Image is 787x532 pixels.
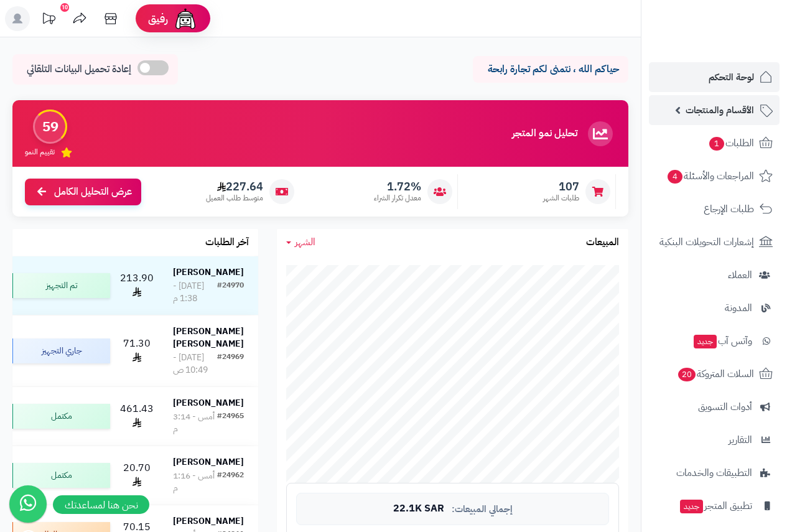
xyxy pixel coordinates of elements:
[709,68,754,86] span: لوحة التحكم
[173,6,198,31] img: ai-face.png
[649,326,780,356] a: وآتس آبجديد
[206,193,263,203] span: متوسط طلب العميل
[680,500,703,513] span: جديد
[115,256,159,315] td: 213.90
[217,411,244,436] div: #24965
[25,147,55,157] span: تقييم النمو
[27,62,131,77] span: إعادة تحميل البيانات التلقائي
[704,200,754,218] span: طلبات الإرجاع
[482,62,619,77] p: حياكم الله ، نتمنى لكم تجارة رابحة
[678,367,696,382] span: 20
[173,280,217,305] div: [DATE] - 1:38 م
[11,338,110,363] div: جاري التجهيز
[173,325,244,350] strong: [PERSON_NAME] [PERSON_NAME]
[649,260,780,290] a: العملاء
[286,235,315,250] a: الشهر
[649,458,780,488] a: التطبيقات والخدمات
[702,9,775,35] img: logo-2.png
[60,3,69,12] div: 10
[173,455,244,469] strong: [PERSON_NAME]
[679,497,752,515] span: تطبيق المتجر
[649,425,780,455] a: التقارير
[728,266,752,284] span: العملاء
[694,335,717,348] span: جديد
[512,128,577,139] h3: تحليل نمو المتجر
[33,6,64,34] a: تحديثات المنصة
[586,237,619,248] h3: المبيعات
[649,227,780,257] a: إشعارات التحويلات البنكية
[543,193,579,203] span: طلبات الشهر
[677,365,754,383] span: السلات المتروكة
[11,404,110,429] div: مكتمل
[667,169,683,184] span: 4
[173,411,217,436] div: أمس - 3:14 م
[205,237,249,248] h3: آخر الطلبات
[649,392,780,422] a: أدوات التسويق
[374,180,421,194] span: 1.72%
[543,180,579,194] span: 107
[698,398,752,416] span: أدوات التسويق
[206,180,263,194] span: 227.64
[649,491,780,521] a: تطبيق المتجرجديد
[148,11,168,26] span: رفيق
[11,273,110,298] div: تم التجهيز
[217,352,244,376] div: #24969
[217,280,244,305] div: #24970
[686,101,754,119] span: الأقسام والمنتجات
[54,185,132,199] span: عرض التحليل الكامل
[295,235,315,250] span: الشهر
[725,299,752,317] span: المدونة
[217,470,244,495] div: #24962
[729,431,752,449] span: التقارير
[115,387,159,446] td: 461.43
[173,470,217,495] div: أمس - 1:16 م
[666,167,754,185] span: المراجعات والأسئلة
[649,161,780,191] a: المراجعات والأسئلة4
[115,446,159,505] td: 20.70
[115,315,159,386] td: 71.30
[708,134,754,152] span: الطلبات
[659,233,754,251] span: إشعارات التحويلات البنكية
[649,194,780,224] a: طلبات الإرجاع
[649,128,780,158] a: الطلبات1
[676,464,752,482] span: التطبيقات والخدمات
[11,463,110,488] div: مكتمل
[709,136,725,151] span: 1
[173,352,217,376] div: [DATE] - 10:49 ص
[649,62,780,92] a: لوحة التحكم
[452,504,513,515] span: إجمالي المبيعات:
[173,515,244,528] strong: [PERSON_NAME]
[374,193,421,203] span: معدل تكرار الشراء
[173,266,244,279] strong: [PERSON_NAME]
[25,179,141,205] a: عرض التحليل الكامل
[649,293,780,323] a: المدونة
[692,332,752,350] span: وآتس آب
[649,359,780,389] a: السلات المتروكة20
[393,503,444,515] span: 22.1K SAR
[173,396,244,409] strong: [PERSON_NAME]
